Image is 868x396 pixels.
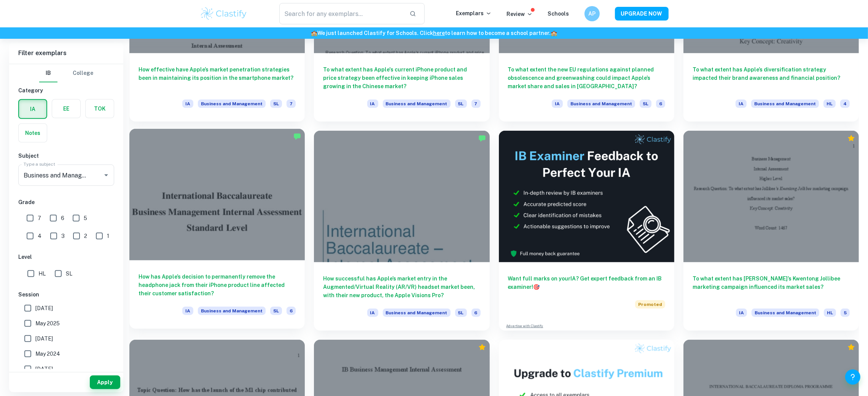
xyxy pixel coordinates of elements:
img: Clastify logo [200,6,248,21]
button: AP [585,6,600,21]
h6: To what extent has Apple's current iPhone product and price strategy been effective in keeping iP... [323,65,480,90]
img: Marked [293,133,301,140]
h6: To what extent has [PERSON_NAME]’s Kwentong Jollibee marketing campaign influenced its market sales? [693,274,850,299]
span: Business and Management [751,100,819,108]
span: 7 [471,100,481,108]
span: 6 [656,100,665,108]
span: 🏫 [311,30,317,36]
a: How has Apple’s decision to permanently remove the headphone jack from their iPhone product line ... [129,131,305,331]
button: IB [39,64,57,82]
h6: Grade [18,198,114,206]
span: 🏫 [551,30,557,36]
span: 4 [840,100,850,108]
a: Advertise with Clastify [506,323,543,329]
a: Schools [548,11,569,17]
h6: How successful has Apple’s market entry in the Augmented/Virtual Reality (AR/VR) headset market b... [323,274,480,299]
span: [DATE] [35,365,53,373]
span: HL [823,100,836,108]
button: TOK [86,100,114,118]
span: 2 [84,232,87,240]
span: IA [367,100,378,108]
span: 7 [38,214,41,222]
div: Premium [478,344,486,351]
span: Promoted [635,300,665,309]
span: 6 [471,309,481,317]
a: here [433,30,445,36]
a: How successful has Apple’s market entry in the Augmented/Virtual Reality (AR/VR) headset market b... [314,131,489,331]
span: SL [640,100,651,108]
span: 🎯 [534,284,540,290]
span: May 2025 [35,319,60,328]
h6: To what extent has Apple’s diversification strategy impacted their brand awareness and financial ... [693,65,850,90]
div: Premium [847,344,855,351]
h6: Subject [18,152,114,160]
button: UPGRADE NOW [615,7,669,21]
h6: Category [18,86,114,95]
input: Search for any exemplars... [279,3,404,24]
span: Business and Management [383,309,451,317]
div: Premium [847,135,855,142]
div: Filter type choice [39,64,93,82]
h6: How effective have Apple’s market penetration strategies been in maintaining its position in the ... [139,65,296,90]
span: SL [455,100,467,108]
span: IA [736,309,747,317]
label: Type a subject [24,161,55,168]
img: Marked [478,135,486,142]
span: 4 [38,232,41,240]
a: Want full marks on yourIA? Get expert feedback from an IB examiner!PromotedAdvertise with Clastify [499,131,674,331]
span: 1 [107,232,109,240]
button: Notes [19,124,47,142]
span: HL [38,269,46,278]
h6: How has Apple’s decision to permanently remove the headphone jack from their iPhone product line ... [139,272,296,298]
h6: Session [18,290,114,299]
button: EE [52,100,80,118]
span: IA [552,100,563,108]
p: Exemplars [456,9,492,17]
span: SL [66,269,72,278]
button: Help and Feedback [845,369,860,385]
h6: Level [18,253,114,261]
span: HL [824,309,836,317]
span: 5 [84,214,87,222]
span: SL [270,100,282,108]
span: Business and Management [198,307,266,315]
span: Business and Management [567,100,635,108]
span: May 2024 [35,350,60,358]
h6: Want full marks on your IA ? Get expert feedback from an IB examiner! [508,274,665,291]
a: To what extent has [PERSON_NAME]’s Kwentong Jollibee marketing campaign influenced its market sal... [683,131,859,331]
h6: To what extent the new EU regulations against planned obsolescence and greenwashing could impact ... [508,65,665,90]
p: Review [507,10,533,18]
span: Business and Management [752,309,819,317]
span: 6 [61,214,64,222]
h6: AP [588,10,596,18]
span: SL [270,307,282,315]
span: SL [455,309,467,317]
h6: Filter exemplars [9,43,123,64]
span: IA [736,100,747,108]
span: Business and Management [198,100,266,108]
span: 7 [287,100,296,108]
button: Open [101,170,111,181]
button: College [73,64,93,82]
span: IA [367,309,378,317]
img: Thumbnail [499,131,674,262]
span: 6 [287,307,296,315]
span: [DATE] [35,334,53,343]
span: [DATE] [35,304,53,312]
span: Business and Management [383,100,451,108]
span: IA [182,307,193,315]
span: 3 [61,232,65,240]
h6: We just launched Clastify for Schools. Click to learn how to become a school partner. [2,29,866,37]
span: 5 [841,309,850,317]
button: Apply [90,375,120,389]
button: IA [19,100,46,118]
span: IA [182,100,193,108]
